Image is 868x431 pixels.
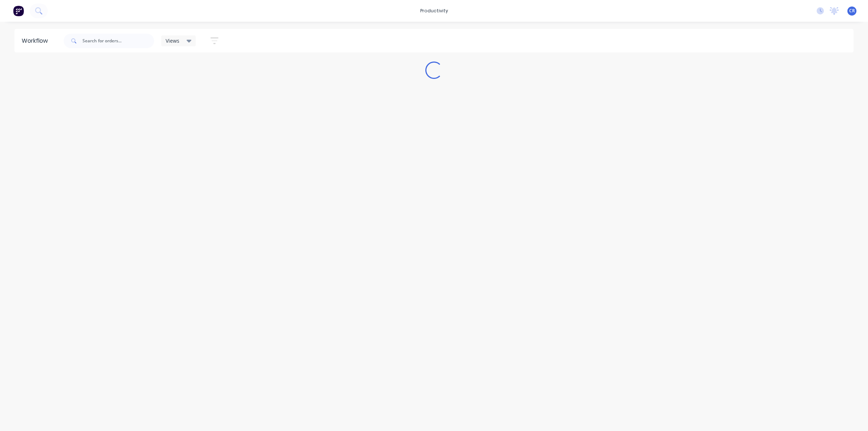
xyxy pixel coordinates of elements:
[22,37,51,45] div: Workflow
[13,5,24,16] img: Factory
[82,34,154,48] input: Search for orders...
[849,8,855,14] span: CR
[166,37,179,45] span: Views
[417,5,452,16] div: productivity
